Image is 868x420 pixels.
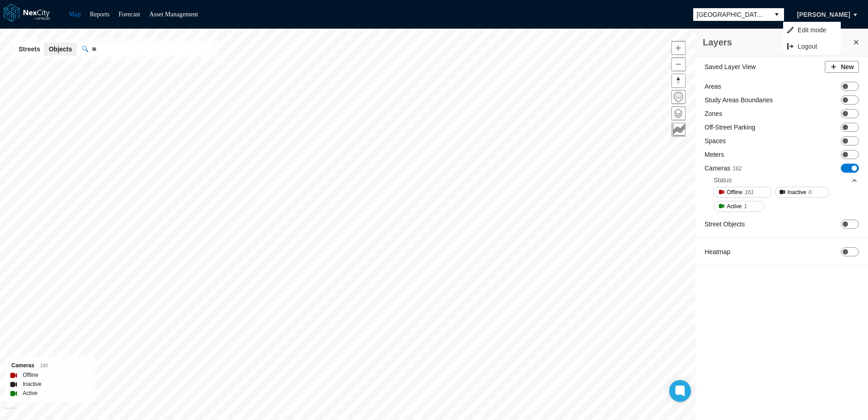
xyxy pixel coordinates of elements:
[671,106,686,120] button: Layers management
[727,202,742,211] span: Active
[788,7,860,22] button: [PERSON_NAME]
[90,11,110,18] a: Reports
[671,123,686,137] button: Key metrics
[733,165,742,172] span: 162
[783,22,841,55] ul: [PERSON_NAME]
[714,187,772,198] button: Offline161
[697,10,766,19] span: [GEOGRAPHIC_DATA][PERSON_NAME]
[11,361,89,370] div: Cameras
[727,188,742,197] span: Offline
[705,82,721,91] label: Areas
[797,10,850,19] span: [PERSON_NAME]
[672,58,685,71] span: Zoom out
[705,95,773,105] label: Study Areas Boundaries
[14,43,44,55] button: Streets
[705,220,745,229] label: Street Objects
[703,36,852,49] h3: Layers
[671,74,686,88] button: Reset bearing to north
[798,42,826,51] span: Logout
[672,74,685,87] span: Reset bearing to north
[671,41,686,55] button: Zoom in
[705,109,722,118] label: Zones
[825,61,859,73] button: New
[44,43,76,55] button: Objects
[745,188,754,197] span: 161
[714,201,764,212] button: Active1
[149,11,198,18] a: Asset Management
[774,187,829,198] button: Inactive0
[809,188,812,197] span: 0
[23,389,38,398] label: Active
[671,90,686,104] button: Home
[672,41,685,55] span: Zoom in
[705,62,756,71] label: Saved Layer View
[118,11,140,18] a: Forecast
[705,150,724,159] label: Meters
[714,175,732,185] div: Status
[744,202,747,211] span: 1
[23,370,38,380] label: Offline
[69,11,81,18] a: Map
[714,173,858,187] div: Status
[49,45,72,54] span: Objects
[841,62,854,71] span: New
[4,407,15,417] a: Mapbox homepage
[705,247,730,256] label: Heatmap
[705,123,755,132] label: Off-Street Parking
[705,136,726,145] label: Spaces
[798,25,826,35] span: Edit mode
[671,57,686,71] button: Zoom out
[788,188,806,197] span: Inactive
[40,363,48,368] span: 143
[19,45,40,54] span: Streets
[769,8,784,21] button: select
[705,164,742,173] label: Cameras
[23,380,41,389] label: Inactive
